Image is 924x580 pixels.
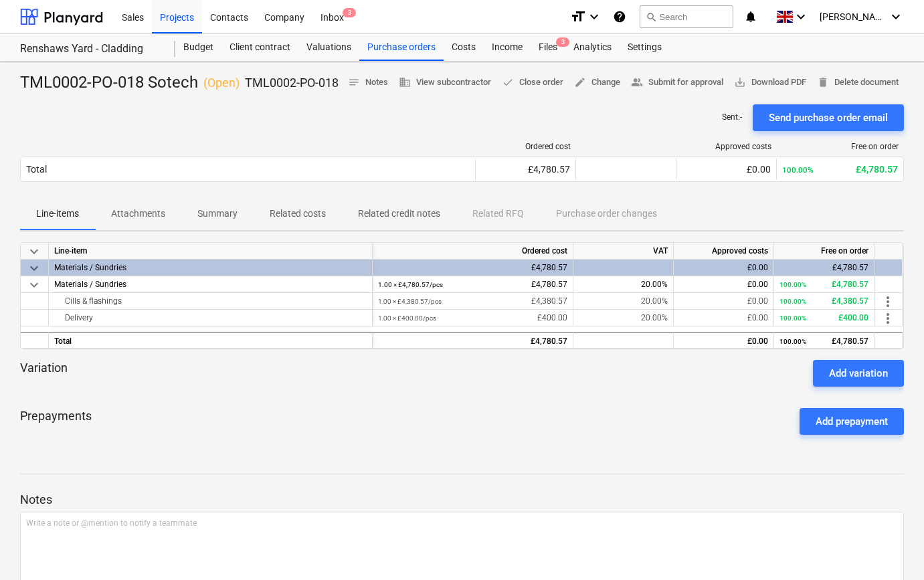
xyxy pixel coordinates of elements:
i: keyboard_arrow_down [586,9,602,25]
span: business [399,76,411,88]
a: Costs [444,34,484,61]
span: 3 [556,37,569,47]
p: ( Open ) [203,75,240,91]
small: 1.00 × £4,780.57 / pcs [378,281,443,288]
span: keyboard_arrow_down [26,244,42,260]
div: £400.00 [378,310,567,326]
small: 100.00% [779,338,806,345]
a: Settings [620,34,670,61]
div: Cills & flashings [54,293,367,309]
small: 1.00 × £4,380.57 / pcs [378,298,442,305]
span: Materials / Sundries [54,280,126,289]
a: Budget [175,34,221,61]
span: Download PDF [734,75,806,90]
div: Send purchase order email [769,109,888,126]
div: £0.00 [679,310,768,326]
button: Change [569,72,626,93]
div: £0.00 [682,164,771,175]
button: Search [640,5,733,28]
a: Files3 [531,34,565,61]
p: Summary [197,207,238,221]
i: keyboard_arrow_down [793,9,809,25]
button: Delete document [812,72,904,93]
div: £4,780.57 [378,333,567,350]
div: £4,380.57 [378,293,567,310]
div: 20.00% [573,293,674,310]
i: notifications [744,9,757,25]
div: Materials / Sundries [54,260,367,276]
div: TML0002-PO-018 Sotech [20,72,339,94]
div: Free on order [774,243,874,260]
div: £4,780.57 [779,333,868,350]
div: Approved costs [674,243,774,260]
i: keyboard_arrow_down [888,9,904,25]
span: Submit for approval [631,75,723,90]
span: [PERSON_NAME] [820,11,887,22]
i: Knowledge base [613,9,626,25]
div: 20.00% [573,276,674,293]
button: View subcontractor [393,72,496,93]
div: Chat Widget [857,516,924,580]
small: 100.00% [779,281,806,288]
div: Ordered cost [481,142,571,151]
p: Attachments [111,207,165,221]
div: £4,780.57 [378,260,567,276]
div: £0.00 [679,333,768,350]
small: 100.00% [779,298,806,305]
div: £0.00 [679,276,768,293]
p: Line-items [36,207,79,221]
span: keyboard_arrow_down [26,260,42,276]
i: format_size [570,9,586,25]
a: Client contract [221,34,298,61]
p: Prepayments [20,408,92,435]
div: £4,780.57 [779,260,868,276]
a: Income [484,34,531,61]
span: search [646,11,656,22]
small: 1.00 × £400.00 / pcs [378,314,436,322]
small: 100.00% [782,165,814,175]
p: TML0002-PO-018 [245,75,339,91]
span: more_vert [880,294,896,310]
button: Send purchase order email [753,104,904,131]
div: £0.00 [679,293,768,310]
a: Valuations [298,34,359,61]
button: Close order [496,72,569,93]
div: Free on order [782,142,899,151]
span: save_alt [734,76,746,88]
div: Total [49,332,373,349]
p: Notes [20,492,904,508]
a: Purchase orders [359,34,444,61]
div: 20.00% [573,310,674,326]
div: Files [531,34,565,61]
span: delete [817,76,829,88]
span: notes [348,76,360,88]
div: Renshaws Yard - Cladding [20,42,159,56]
span: people_alt [631,76,643,88]
div: VAT [573,243,674,260]
p: Variation [20,360,68,387]
p: Related costs [270,207,326,221]
div: Add variation [829,365,888,382]
div: Delivery [54,310,367,326]
div: Approved costs [682,142,771,151]
button: Download PDF [729,72,812,93]
div: £0.00 [679,260,768,276]
p: Related credit notes [358,207,440,221]
span: done [502,76,514,88]
div: £4,780.57 [782,164,898,175]
div: Line-item [49,243,373,260]
span: keyboard_arrow_down [26,277,42,293]
span: edit [574,76,586,88]
div: Total [26,164,47,175]
small: 100.00% [779,314,806,322]
span: View subcontractor [399,75,491,90]
button: Add variation [813,360,904,387]
span: 3 [343,8,356,17]
div: £4,380.57 [779,293,868,310]
div: Analytics [565,34,620,61]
